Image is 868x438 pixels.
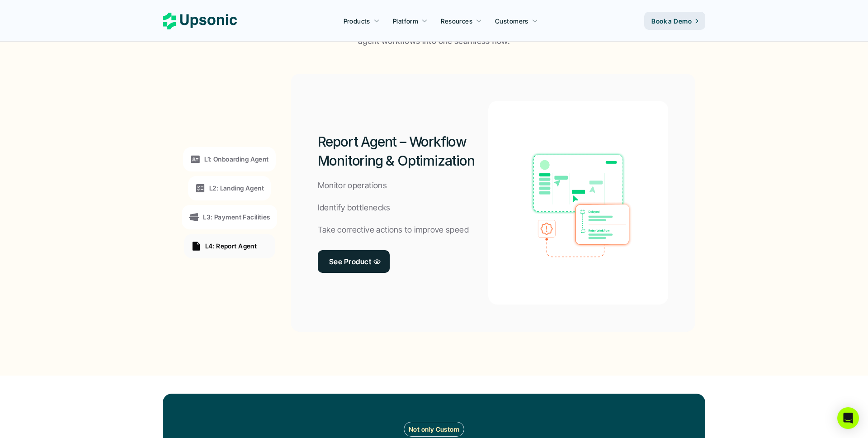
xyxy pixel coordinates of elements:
a: Products [338,13,385,29]
div: Open Intercom Messenger [837,407,859,429]
p: Not only Custom [409,424,459,434]
h2: Report Agent – Workflow Monitoring & Optimization [318,132,489,170]
p: Products [344,16,370,26]
p: See Product [329,255,371,268]
p: Resources [441,16,472,26]
p: Monitor operations [318,179,387,192]
p: Platform [393,16,418,26]
a: See Product [318,250,390,273]
p: L4: Report Agent [205,241,257,251]
p: Customers [495,16,528,26]
p: L3: Payment Facilities [203,212,270,222]
p: Identify bottlenecks [318,201,391,214]
p: L2: Landing Agent [209,183,264,193]
p: L1: Onboarding Agent [204,154,269,164]
p: Take corrective actions to improve speed [318,224,469,237]
p: Book a Demo [651,16,692,26]
a: Book a Demo [644,12,705,30]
